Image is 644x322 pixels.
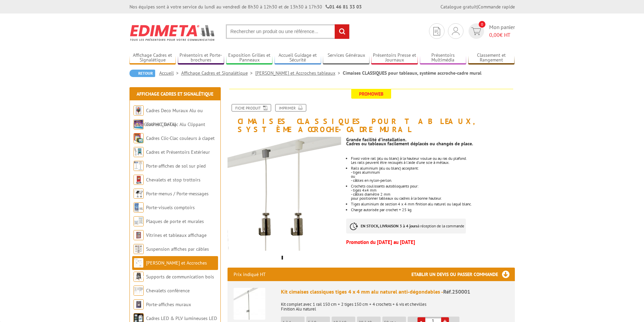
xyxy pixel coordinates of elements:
[420,52,467,64] a: Présentoirs Multimédia
[361,223,418,228] strong: EN STOCK, LIVRAISON 3 à 4 jours
[275,104,306,112] a: Imprimer
[146,121,205,127] a: Cadres Clic-Clac Alu Clippant
[234,268,266,281] p: Prix indiqué HT
[137,91,213,97] a: Affichage Cadres et Signalétique
[146,274,214,280] a: Supports de communication bois
[146,232,207,238] a: Vitrines et tableaux affichage
[343,70,481,76] li: Cimaises CLASSIQUES pour tableaux, système accroche-cadre mural
[346,138,515,142] p: Grande facilité d’installation.
[146,204,195,210] a: Porte-visuels comptoirs
[351,184,515,188] p: Crochets coulissants autobloquants pour:
[129,52,176,64] a: Affichage Cadres et Signalétique
[433,27,440,35] img: devis rapide
[351,174,515,178] p: ou
[134,189,144,199] img: Porte-menus / Porte-messages
[351,170,515,174] p: - tiges aluminium
[146,177,200,183] a: Chevalets et stop trottoirs
[232,104,271,112] a: Fiche produit
[281,288,509,296] div: Kit cimaises classiques tiges 4 x 4 mm alu naturel anti-dégondables -
[351,178,515,182] p: - câbles en nylon-perlon.
[351,202,515,206] li: Tiges aluminium de section 4 x 4 mm finition alu naturel ou laqué blanc.
[471,27,481,35] img: devis rapide
[146,288,190,294] a: Chevalets conférence
[351,196,515,200] p: pour positionner tableaux ou cadres à la bonne hauteur.
[351,89,391,99] span: Promoweb
[146,218,204,224] a: Plaques de porte et murales
[326,4,362,10] strong: 01 46 81 33 03
[346,219,466,233] p: à réception de la commande
[134,286,144,296] img: Chevalets conférence
[440,4,477,10] a: Catalogue gratuit
[134,105,144,116] img: Cadres Deco Muraux Alu ou Bois
[146,149,210,155] a: Cadres et Présentoirs Extérieur
[129,3,362,10] div: Nos équipes sont à votre service du lundi au vendredi de 8h30 à 12h30 et de 13h30 à 17h30
[134,260,207,280] a: [PERSON_NAME] et Accroches tableaux
[346,142,515,146] p: Cadres ou tableaux facilement déplacés ou changés de place.
[489,31,500,38] span: 0,00
[489,23,515,39] span: Mon panier
[228,137,341,251] img: 250004_250003_kit_cimaise_cable_nylon_perlon.jpg
[146,301,191,307] a: Porte-affiches muraux
[146,163,206,169] a: Porte-affiches de sol sur pied
[134,258,144,268] img: Cimaises et Accroches tableaux
[178,52,224,64] a: Présentoirs et Porte-brochures
[351,156,515,160] p: Fixez votre rail (alu ou blanc) à la hauteur voulue ou au ras du plafond.
[134,147,144,157] img: Cadres et Présentoirs Extérieur
[129,20,216,45] img: Edimeta
[275,52,321,64] a: Accueil Guidage et Sécurité
[134,230,144,240] img: Vitrines et tableaux affichage
[346,240,515,244] p: Promotion du [DATE] au [DATE]
[146,315,217,321] a: Cadres LED & PLV lumineuses LED
[134,202,144,213] img: Porte-visuels comptoirs
[281,297,509,312] p: Kit complet avec 1 rail 150 cm + 2 tiges 150 cm + 4 crochets + 6 vis et chevilles Finition Alu na...
[134,107,203,127] a: Cadres Deco Muraux Alu ou [GEOGRAPHIC_DATA]
[159,70,181,76] a: Accueil
[478,4,515,10] a: Commande rapide
[226,24,350,39] input: Rechercher un produit ou une référence...
[255,70,343,76] a: [PERSON_NAME] et Accroches tableaux
[351,208,515,212] li: Charge autorisée par crochet = 25 kg
[134,161,144,171] img: Porte-affiches de sol sur pied
[351,192,515,196] p: - câbles diamètre 2 mm
[489,31,515,39] span: € HT
[335,24,349,39] input: rechercher
[351,188,515,192] p: - tiges 4x4 mm
[146,191,209,197] a: Porte-menus / Porte-messages
[351,166,515,170] p: Rails aluminium (alu ou blanc) acceptent:
[134,299,144,309] img: Porte-affiches muraux
[323,52,369,64] a: Services Généraux
[129,70,155,77] a: Retour
[181,70,255,76] a: Affichage Cadres et Signalétique
[134,244,144,254] img: Suspension affiches par câbles
[411,268,515,281] h3: Etablir un devis ou passer commande
[467,23,515,39] a: devis rapide 0 Mon panier 0,00€ HT
[479,21,485,28] span: 0
[134,133,144,143] img: Cadres Clic-Clac couleurs à clapet
[440,3,515,10] div: |
[351,160,515,165] p: Les rails peuvent être recoupés à l'aide d'une scie à métaux.
[468,52,515,64] a: Classement et Rangement
[146,135,215,141] a: Cadres Clic-Clac couleurs à clapet
[134,175,144,185] img: Chevalets et stop trottoirs
[234,288,265,320] img: Kit cimaises classiques tiges 4 x 4 mm alu naturel anti-dégondables
[226,52,273,64] a: Exposition Grilles et Panneaux
[146,246,209,252] a: Suspension affiches par câbles
[452,27,459,35] img: devis rapide
[371,52,418,64] a: Présentoirs Presse et Journaux
[443,288,470,295] span: Réf.250001
[134,216,144,226] img: Plaques de porte et murales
